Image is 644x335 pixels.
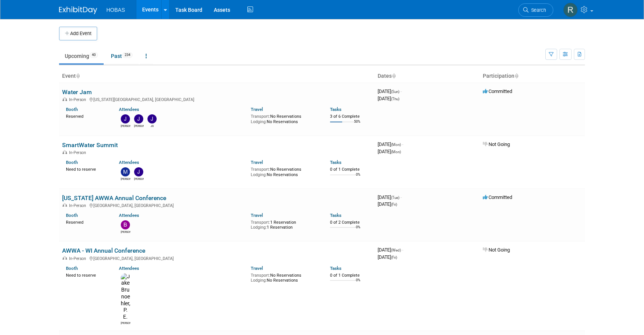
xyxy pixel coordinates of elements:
img: Jeffrey LeBlanc [134,167,143,176]
th: Event [59,70,375,83]
div: JD Demore [147,123,157,128]
a: Attendees [119,107,139,112]
div: Need to reserve [66,165,107,172]
img: In-Person Event [62,97,67,101]
span: - [402,247,403,253]
span: [DATE] [378,254,397,260]
span: 40 [90,52,98,58]
a: Tasks [330,160,341,165]
a: Booth [66,160,78,165]
a: Attendees [119,213,139,218]
div: 3 of 6 Complete [330,114,372,119]
div: Mike Bussio [121,176,130,181]
img: Jake Brunoehler, P. E. [121,273,130,321]
span: Transport: [251,273,270,278]
span: In-Person [69,203,88,208]
div: [GEOGRAPHIC_DATA], [GEOGRAPHIC_DATA] [62,202,372,208]
td: 0% [356,278,360,289]
span: Lodging: [251,278,267,283]
a: Sort by Participation Type [514,73,518,79]
a: Sort by Start Date [392,73,396,79]
a: Upcoming40 [59,49,104,63]
span: (Wed) [391,248,401,252]
span: (Fri) [391,202,397,207]
img: ExhibitDay [59,6,97,14]
span: (Tue) [391,196,399,200]
a: Tasks [330,213,341,218]
img: In-Person Event [62,203,67,207]
div: [GEOGRAPHIC_DATA], [GEOGRAPHIC_DATA] [62,255,372,261]
div: Bryant Welch [121,229,130,234]
a: Travel [251,213,263,218]
span: Search [529,7,546,13]
span: Committed [483,88,512,94]
img: Jeffrey LeBlanc [134,114,143,123]
div: No Reservations No Reservations [251,271,319,283]
th: Participation [480,70,585,83]
a: Travel [251,266,263,271]
span: (Sun) [391,90,399,94]
img: Joe Tipton [121,114,130,123]
span: [DATE] [378,247,403,253]
a: Attendees [119,160,139,165]
span: Transport: [251,220,270,225]
div: Reserved [66,112,107,119]
span: (Thu) [391,97,399,101]
td: 50% [354,120,360,130]
span: Lodging: [251,225,267,230]
span: 234 [122,52,133,58]
div: 0 of 1 Complete [330,273,372,278]
a: Travel [251,160,263,165]
img: Rene Garcia [563,3,578,17]
span: Not Going [483,247,510,253]
a: Tasks [330,107,341,112]
a: Booth [66,266,78,271]
a: SmartWater Summit [62,141,118,149]
div: Jake Brunoehler, P. E. [121,321,130,325]
div: No Reservations No Reservations [251,112,319,124]
img: Mike Bussio [121,167,130,176]
div: [US_STATE][GEOGRAPHIC_DATA], [GEOGRAPHIC_DATA] [62,96,372,102]
a: Travel [251,107,263,112]
img: Bryant Welch [121,220,130,229]
img: In-Person Event [62,256,67,260]
span: [DATE] [378,88,402,94]
span: [DATE] [378,141,403,147]
div: Jeffrey LeBlanc [134,176,144,181]
span: Not Going [483,141,510,147]
span: [DATE] [378,96,399,101]
td: 0% [356,225,360,236]
span: (Mon) [391,143,401,147]
div: 1 Reservation 1 Reservation [251,218,319,230]
a: Sort by Event Name [76,73,80,79]
img: JD Demore [147,114,157,123]
span: Lodging: [251,172,267,177]
span: In-Person [69,97,88,102]
div: No Reservations No Reservations [251,165,319,177]
div: 0 of 1 Complete [330,167,372,172]
span: [DATE] [378,194,402,200]
a: Search [518,3,553,17]
a: Attendees [119,266,139,271]
span: Committed [483,194,512,200]
span: Lodging: [251,119,267,124]
span: [DATE] [378,201,397,207]
img: In-Person Event [62,150,67,154]
span: (Mon) [391,150,401,154]
a: Tasks [330,266,341,271]
span: - [402,141,403,147]
span: HOBAS [106,7,125,13]
div: Need to reserve [66,271,107,278]
div: Reserved [66,218,107,225]
div: Jeffrey LeBlanc [134,123,144,128]
a: Booth [66,213,78,218]
div: 0 of 2 Complete [330,220,372,225]
a: AWWA - WI Annual Conference [62,247,145,254]
span: Transport: [251,114,270,119]
a: Booth [66,107,78,112]
th: Dates [375,70,480,83]
div: Joe Tipton [121,123,130,128]
a: [US_STATE] AWWA Annual Conference [62,194,166,202]
button: Add Event [59,27,97,40]
span: [DATE] [378,149,401,154]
